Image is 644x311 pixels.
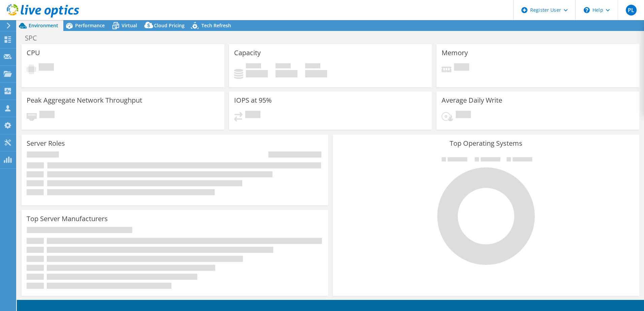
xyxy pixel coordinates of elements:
span: Used [246,63,261,70]
span: Pending [454,63,469,72]
h1: SPC [22,34,47,42]
h3: Average Daily Write [442,97,502,104]
h4: 0 GiB [305,70,327,77]
h3: CPU [27,49,40,57]
span: Pending [245,111,260,120]
span: Virtual [122,22,137,29]
h4: 0 GiB [276,70,297,77]
h3: IOPS at 95% [234,97,272,104]
span: Total [305,63,320,70]
span: Pending [39,111,55,120]
span: PL [626,5,637,15]
span: Free [276,63,291,70]
h3: Top Server Manufacturers [27,215,108,222]
span: Cloud Pricing [154,22,185,29]
h3: Capacity [234,49,261,57]
h4: 0 GiB [246,70,268,77]
span: Environment [29,22,58,29]
span: Performance [75,22,105,29]
h3: Server Roles [27,140,65,147]
span: Pending [456,111,471,120]
span: Tech Refresh [201,22,231,29]
h3: Memory [442,49,468,57]
span: Pending [39,63,54,72]
h3: Peak Aggregate Network Throughput [27,97,142,104]
svg: \n [584,7,590,13]
h3: Top Operating Systems [338,140,634,147]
